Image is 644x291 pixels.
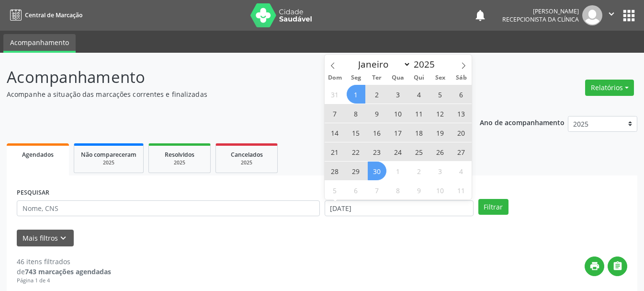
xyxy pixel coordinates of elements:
[17,256,111,267] div: 46 itens filtrados
[347,123,365,142] span: Setembro 15, 2025
[368,104,386,123] span: Setembro 9, 2025
[347,104,365,123] span: Setembro 8, 2025
[410,85,429,104] span: Setembro 4, 2025
[502,7,579,15] div: [PERSON_NAME]
[7,7,82,23] a: Central de Marcação
[368,123,386,142] span: Setembro 16, 2025
[452,162,471,180] span: Outubro 4, 2025
[606,9,617,19] i: 
[474,9,487,22] button: notifications
[368,85,386,104] span: Setembro 2, 2025
[345,75,366,81] span: Seg
[452,123,471,142] span: Setembro 20, 2025
[452,85,471,104] span: Setembro 6, 2025
[156,159,203,166] div: 2025
[325,200,474,217] input: Selecione um intervalo
[589,261,600,271] i: print
[7,89,448,99] p: Acompanhe a situação das marcações correntes e finalizadas
[17,267,111,277] div: de
[223,159,271,166] div: 2025
[451,75,472,81] span: Sáb
[17,277,111,285] div: Página 1 de 4
[411,58,442,70] input: Year
[389,104,407,123] span: Setembro 10, 2025
[431,104,450,123] span: Setembro 12, 2025
[582,5,602,25] img: img
[389,181,407,199] span: Outubro 8, 2025
[480,116,565,128] p: Ano de acompanhamento
[389,85,407,104] span: Setembro 3, 2025
[326,123,344,142] span: Setembro 14, 2025
[608,256,627,276] button: 
[366,75,387,81] span: Ter
[326,181,344,199] span: Outubro 5, 2025
[585,256,604,276] button: print
[389,123,407,142] span: Setembro 17, 2025
[431,181,450,199] span: Outubro 10, 2025
[408,75,429,81] span: Qui
[410,162,429,180] span: Outubro 2, 2025
[431,85,450,104] span: Setembro 5, 2025
[368,142,386,161] span: Setembro 23, 2025
[478,199,508,215] button: Filtrar
[22,151,54,159] span: Agendados
[58,233,68,244] i: keyboard_arrow_down
[431,142,450,161] span: Setembro 26, 2025
[326,142,344,161] span: Setembro 21, 2025
[452,142,471,161] span: Setembro 27, 2025
[347,181,365,199] span: Outubro 6, 2025
[347,162,365,180] span: Setembro 29, 2025
[410,181,429,199] span: Outubro 9, 2025
[431,123,450,142] span: Setembro 19, 2025
[429,75,451,81] span: Sex
[410,123,429,142] span: Setembro 18, 2025
[410,104,429,123] span: Setembro 11, 2025
[231,151,263,159] span: Cancelados
[452,181,471,199] span: Outubro 11, 2025
[431,162,450,180] span: Outubro 3, 2025
[347,85,365,104] span: Setembro 1, 2025
[621,7,637,24] button: apps
[17,230,74,246] button: Mais filtroskeyboard_arrow_down
[326,104,344,123] span: Setembro 7, 2025
[452,104,471,123] span: Setembro 13, 2025
[81,159,136,166] div: 2025
[17,186,49,200] label: PESQUISAR
[25,11,82,19] span: Central de Marcação
[3,34,76,53] a: Acompanhamento
[585,80,634,96] button: Relatórios
[81,151,136,159] span: Não compareceram
[389,162,407,180] span: Outubro 1, 2025
[347,142,365,161] span: Setembro 22, 2025
[389,142,407,161] span: Setembro 24, 2025
[25,267,111,276] strong: 743 marcações agendadas
[326,162,344,180] span: Setembro 28, 2025
[325,75,346,81] span: Dom
[368,162,386,180] span: Setembro 30, 2025
[368,181,386,199] span: Outubro 7, 2025
[17,200,320,217] input: Nome, CNS
[410,142,429,161] span: Setembro 25, 2025
[602,5,621,25] button: 
[354,58,411,71] select: Month
[612,261,623,271] i: 
[387,75,408,81] span: Qua
[502,15,579,23] span: Recepcionista da clínica
[326,85,344,104] span: Agosto 31, 2025
[165,151,194,159] span: Resolvidos
[7,65,448,89] p: Acompanhamento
